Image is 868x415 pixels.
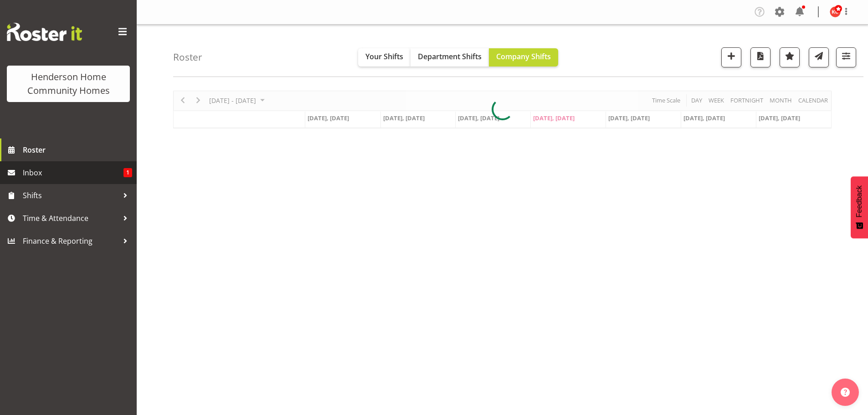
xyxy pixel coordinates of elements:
[418,51,482,61] span: Department Shifts
[23,166,123,179] span: Inbox
[721,47,741,67] button: Add a new shift
[23,143,132,157] span: Roster
[836,47,856,67] button: Filter Shifts
[841,388,850,397] img: help-xxl-2.png
[809,47,829,67] button: Send a list of all shifts for the selected filtered period to all rostered employees.
[23,211,118,225] span: Time & Attendance
[411,48,489,67] button: Department Shifts
[365,51,403,61] span: Your Shifts
[780,47,800,67] button: Highlight an important date within the roster.
[16,70,121,97] div: Henderson Home Community Homes
[489,48,558,67] button: Company Shifts
[855,185,863,217] span: Feedback
[830,6,841,17] img: kirsty-crossley8517.jpg
[123,168,132,177] span: 1
[23,234,118,248] span: Finance & Reporting
[496,51,551,61] span: Company Shifts
[851,176,868,238] button: Feedback - Show survey
[358,48,411,67] button: Your Shifts
[23,189,118,202] span: Shifts
[750,47,770,67] button: Download a PDF of the roster according to the set date range.
[173,52,202,62] h4: Roster
[7,23,82,41] img: Rosterit website logo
